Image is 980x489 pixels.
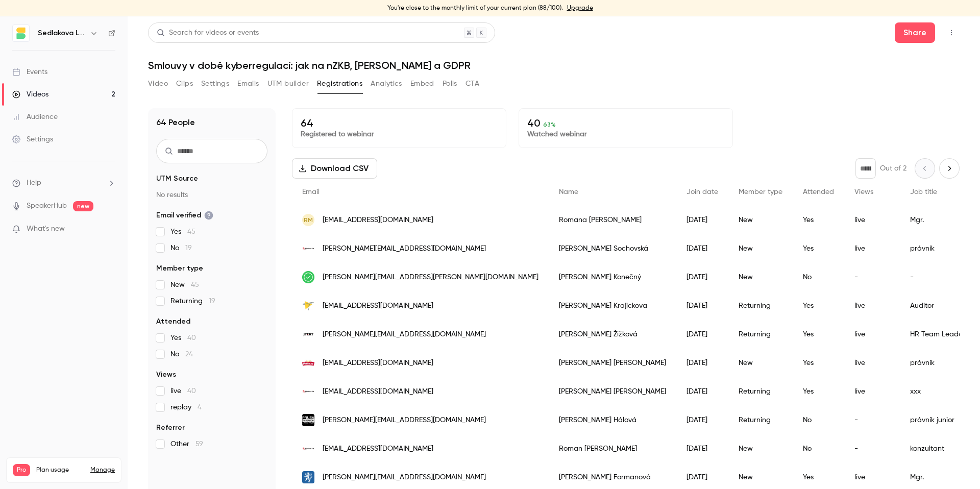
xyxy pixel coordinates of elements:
[13,25,29,41] img: Sedlakova Legal
[676,434,728,463] div: [DATE]
[317,76,362,92] button: Registrations
[27,224,65,234] span: What's new
[198,404,202,411] span: 4
[170,227,195,237] span: Yes
[559,188,578,195] span: Name
[292,158,377,179] button: Download CSV
[739,188,782,195] span: Member type
[157,28,259,38] div: Search for videos or events
[73,201,93,211] span: new
[302,188,320,195] span: Email
[12,134,53,144] div: Settings
[302,271,314,283] img: guardians.cz
[844,291,900,320] div: live
[793,206,844,234] div: Yes
[844,406,900,434] div: -
[728,434,793,463] div: New
[676,234,728,263] div: [DATE]
[943,25,960,41] button: Top Bar Actions
[844,206,900,234] div: live
[12,112,58,122] div: Audience
[793,291,844,320] div: Yes
[27,178,41,188] span: Help
[156,190,267,200] p: No results
[170,296,215,306] span: Returning
[323,329,486,340] span: [PERSON_NAME][EMAIL_ADDRESS][DOMAIN_NAME]
[844,234,900,263] div: live
[302,385,314,398] img: post.cz
[90,466,115,474] a: Manage
[187,334,196,341] span: 40
[323,415,486,426] span: [PERSON_NAME][EMAIL_ADDRESS][DOMAIN_NAME]
[323,243,486,254] span: [PERSON_NAME][EMAIL_ADDRESS][DOMAIN_NAME]
[728,291,793,320] div: Returning
[567,4,593,12] a: Upgrade
[728,377,793,406] div: Returning
[195,441,203,448] span: 59
[13,464,30,476] span: Pro
[302,471,314,483] img: uoou.gov.cz
[793,434,844,463] div: No
[12,178,115,188] li: help-dropdown-opener
[323,444,433,454] span: [EMAIL_ADDRESS][DOMAIN_NAME]
[844,320,900,349] div: live
[549,206,676,234] div: Romana [PERSON_NAME]
[549,320,676,349] div: [PERSON_NAME] Žižková
[895,22,935,43] button: Share
[170,280,199,290] span: New
[156,116,195,129] h1: 64 People
[728,263,793,291] div: New
[793,234,844,263] div: Yes
[36,466,84,474] span: Plan usage
[728,234,793,263] div: New
[267,76,309,92] button: UTM builder
[156,263,203,274] span: Member type
[527,129,724,139] p: Watched webinar
[371,76,402,92] button: Analytics
[443,76,457,92] button: Polls
[323,386,433,397] span: [EMAIL_ADDRESS][DOMAIN_NAME]
[549,406,676,434] div: [PERSON_NAME] Hálová
[793,263,844,291] div: No
[676,291,728,320] div: [DATE]
[302,242,314,255] img: firma.seznam.cz
[549,234,676,263] div: [PERSON_NAME] Sochovská
[156,174,198,184] span: UTM Source
[237,76,259,92] button: Emails
[148,76,168,92] button: Video
[687,188,718,195] span: Join date
[410,76,434,92] button: Embed
[676,263,728,291] div: [DATE]
[793,349,844,377] div: Yes
[676,349,728,377] div: [DATE]
[549,263,676,291] div: [PERSON_NAME] Konečný
[301,129,498,139] p: Registered to webinar
[302,357,314,369] img: penam.cz
[302,443,314,455] img: seznam.cz
[27,201,67,211] a: SpeakerHub
[170,439,203,449] span: Other
[156,174,267,449] section: facet-groups
[170,402,202,412] span: replay
[187,387,196,395] span: 40
[549,377,676,406] div: [PERSON_NAME] [PERSON_NAME]
[170,243,192,253] span: No
[12,67,47,77] div: Events
[156,370,176,380] span: Views
[676,320,728,349] div: [DATE]
[728,406,793,434] div: Returning
[728,320,793,349] div: Returning
[803,188,834,195] span: Attended
[465,76,479,92] button: CTA
[323,301,433,311] span: [EMAIL_ADDRESS][DOMAIN_NAME]
[156,316,190,327] span: Attended
[323,215,433,226] span: [EMAIL_ADDRESS][DOMAIN_NAME]
[38,28,86,38] h6: Sedlakova Legal
[728,349,793,377] div: New
[302,300,314,312] img: actinet.cz
[201,76,229,92] button: Settings
[793,320,844,349] div: Yes
[209,298,215,305] span: 19
[185,244,192,252] span: 19
[728,206,793,234] div: New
